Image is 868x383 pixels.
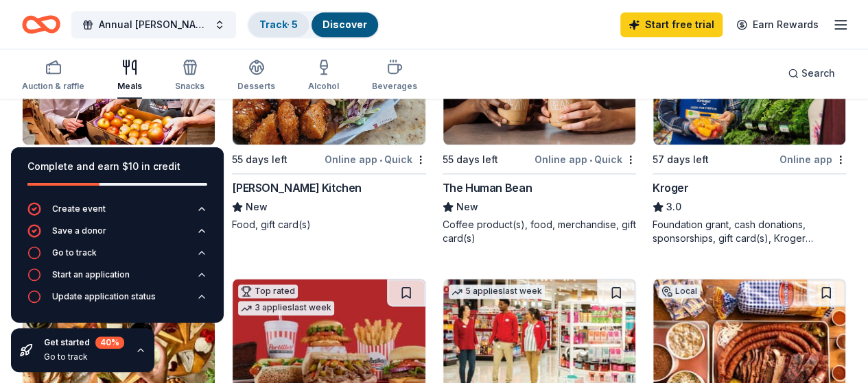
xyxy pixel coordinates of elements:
[379,154,382,165] span: •
[535,151,636,168] div: Online app Quick
[456,199,478,215] span: New
[322,18,367,30] a: Discover
[238,301,334,315] div: 3 applies last week
[653,180,689,196] div: Kroger
[247,11,379,38] button: Track· 5Discover
[777,60,846,87] button: Search
[372,81,417,92] div: Beverages
[443,14,636,245] a: Image for The Human Bean2 applieslast week55 days leftOnline app•QuickThe Human BeanNewCoffee pro...
[779,151,846,168] div: Online app
[27,290,207,312] button: Update application status
[52,225,106,236] div: Save a donor
[653,218,846,245] div: Foundation grant, cash donations, sponsorships, gift card(s), Kroger products
[22,81,84,92] div: Auction & raffle
[443,218,636,245] div: Coffee product(s), food, merchandise, gift card(s)
[44,336,124,349] div: Get started
[443,151,498,168] div: 55 days left
[237,81,275,92] div: Desserts
[27,202,207,224] button: Create event
[308,53,339,99] button: Alcohol
[443,180,532,196] div: The Human Bean
[232,151,288,168] div: 55 days left
[325,151,426,168] div: Online app Quick
[801,65,835,82] span: Search
[589,154,592,165] span: •
[52,291,156,302] div: Update application status
[308,81,339,92] div: Alcohol
[22,14,215,232] a: Image for Safeway1 applylast week43 days leftOnline appSafewayNewGift card(s), Safeway grocery pr...
[237,53,275,99] button: Desserts
[27,158,207,175] div: Complete and earn $10 in credit
[246,199,268,215] span: New
[238,284,298,298] div: Top rated
[117,81,142,92] div: Meals
[259,18,298,30] a: Track· 5
[22,8,60,40] a: Home
[95,336,124,349] div: 40 %
[449,284,545,299] div: 5 applies last week
[52,247,97,258] div: Go to track
[117,53,142,99] button: Meals
[27,224,207,246] button: Save a donor
[175,53,204,99] button: Snacks
[52,269,130,280] div: Start an application
[71,11,236,38] button: Annual [PERSON_NAME] Memorial Basketball Tournament
[22,53,84,99] button: Auction & raffle
[44,351,124,362] div: Go to track
[52,203,106,214] div: Create event
[659,284,700,298] div: Local
[27,268,207,290] button: Start an application
[666,199,681,215] span: 3.0
[27,246,207,268] button: Go to track
[620,12,723,37] a: Start free trial
[232,180,362,196] div: [PERSON_NAME] Kitchen
[232,218,425,232] div: Food, gift card(s)
[372,53,417,99] button: Beverages
[653,14,846,245] a: Image for Kroger57 days leftOnline appKroger3.0Foundation grant, cash donations, sponsorships, gi...
[728,12,827,37] a: Earn Rewards
[232,14,425,232] a: Image for Jack Allen's KitchenLocal55 days leftOnline app•Quick[PERSON_NAME] KitchenNewFood, gift...
[175,81,204,92] div: Snacks
[653,151,709,168] div: 57 days left
[99,16,209,33] span: Annual [PERSON_NAME] Memorial Basketball Tournament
